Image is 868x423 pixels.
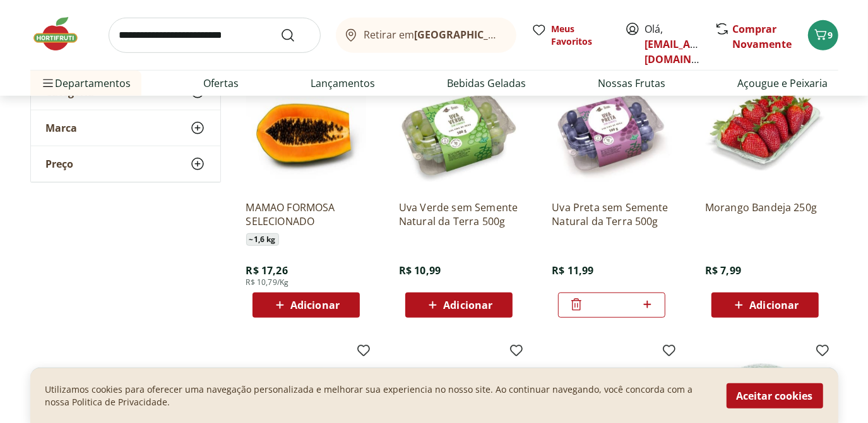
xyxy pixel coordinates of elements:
span: Departamentos [40,68,131,98]
span: Adicionar [290,300,340,310]
a: Bebidas Geladas [447,76,526,91]
span: R$ 17,26 [246,264,288,277]
img: Hortifruti [30,15,93,53]
span: R$ 10,99 [399,264,441,277]
span: Preço [46,158,74,170]
button: Carrinho [808,20,838,50]
a: Morango Bandeja 250g [705,200,825,228]
span: R$ 7,99 [705,264,741,277]
span: Meus Favoritos [552,23,610,48]
a: Uva Verde sem Semente Natural da Terra 500g [399,200,519,228]
button: Menu [40,68,56,98]
span: ~ 1,6 kg [246,233,279,246]
a: Nossas Frutas [598,76,665,91]
button: Adicionar [253,293,360,318]
a: Ofertas [203,76,239,91]
p: Utilizamos cookies para oferecer uma navegação personalizada e melhorar sua experiencia no nosso ... [45,383,711,408]
img: Uva Verde sem Semente Natural da Terra 500g [399,71,519,190]
button: Aceitar cookies [727,383,823,408]
a: Meus Favoritos [532,23,610,48]
img: Morango Bandeja 250g [705,71,825,190]
img: MAMAO FORMOSA SELECIONADO [246,71,366,190]
a: Comprar Novamente [733,22,792,51]
button: Adicionar [405,293,513,318]
b: [GEOGRAPHIC_DATA]/[GEOGRAPHIC_DATA] [414,28,627,42]
span: Olá, [645,21,701,67]
a: Lançamentos [311,76,375,91]
a: MAMAO FORMOSA SELECIONADO [246,200,366,228]
a: Açougue e Peixaria [737,76,828,91]
a: [EMAIL_ADDRESS][DOMAIN_NAME] [645,37,733,66]
span: Marca [46,122,78,134]
span: R$ 11,99 [552,264,593,277]
button: Submit Search [280,28,311,43]
button: Adicionar [711,293,819,318]
span: Adicionar [749,300,799,310]
span: R$ 10,79/Kg [246,277,289,287]
button: Preço [31,146,220,182]
img: Uva Preta sem Semente Natural da Terra 500g [552,71,672,190]
a: Uva Preta sem Semente Natural da Terra 500g [552,200,672,228]
span: 9 [828,29,833,41]
button: Marca [31,110,220,146]
span: Adicionar [443,300,492,310]
input: search [109,18,321,53]
button: Retirar em[GEOGRAPHIC_DATA]/[GEOGRAPHIC_DATA] [336,18,516,53]
span: Retirar em [364,29,503,40]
